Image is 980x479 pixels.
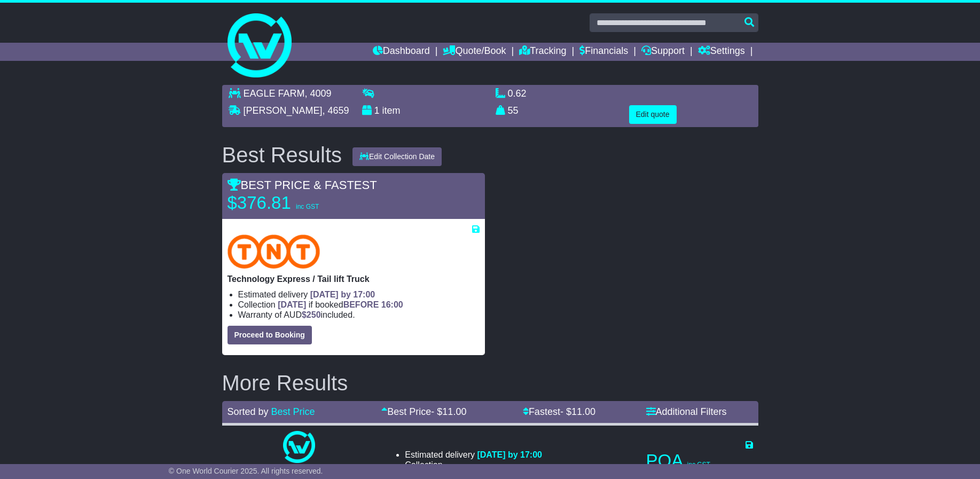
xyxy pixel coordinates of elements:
span: EAGLE FARM [244,88,305,99]
span: inc GST [687,461,710,468]
span: - $ [431,406,466,417]
p: POA [646,450,753,472]
span: 250 [307,310,321,319]
span: 1 [374,105,380,116]
a: Dashboard [373,43,430,61]
p: $376.81 [228,192,361,214]
span: - $ [560,406,595,417]
span: BEST PRICE & FASTEST [228,178,377,192]
div: Best Results [217,143,348,167]
span: [DATE] by 17:00 [477,450,542,459]
span: [DATE] by 17:00 [310,290,375,299]
a: Best Price [271,406,315,417]
span: 11.00 [442,406,466,417]
span: if booked [278,300,403,309]
span: $ [302,310,321,319]
a: Support [641,43,685,61]
span: 11.00 [571,406,595,417]
span: , 4009 [305,88,332,99]
a: Settings [698,43,745,61]
span: 0.62 [508,88,527,99]
li: Estimated delivery [238,289,480,300]
li: Warranty of AUD included. [238,310,480,320]
p: Technology Express / Tail lift Truck [228,274,480,284]
a: Fastest- $11.00 [523,406,595,417]
a: Quote/Book [443,43,506,61]
span: , 4659 [323,105,349,116]
img: TNT Domestic: Technology Express / Tail lift Truck [228,234,320,269]
li: Collection [405,460,542,470]
span: [DATE] [278,300,306,309]
span: 55 [508,105,519,116]
span: Sorted by [228,406,269,417]
li: Collection [238,300,480,310]
img: One World Courier: Same Day Nationwide(quotes take 0.5-1 hour) [283,431,315,463]
span: inc GST [296,203,319,210]
button: Edit Collection Date [352,147,442,166]
a: Best Price- $11.00 [381,406,466,417]
a: Tracking [519,43,566,61]
button: Edit quote [629,105,677,124]
li: Estimated delivery [405,450,542,460]
h2: More Results [222,371,758,395]
span: 16:00 [381,300,403,309]
span: [PERSON_NAME] [244,105,323,116]
a: Financials [579,43,628,61]
span: © One World Courier 2025. All rights reserved. [169,467,323,475]
span: item [382,105,401,116]
button: Proceed to Booking [228,326,312,344]
a: Additional Filters [646,406,727,417]
span: BEFORE [343,300,379,309]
